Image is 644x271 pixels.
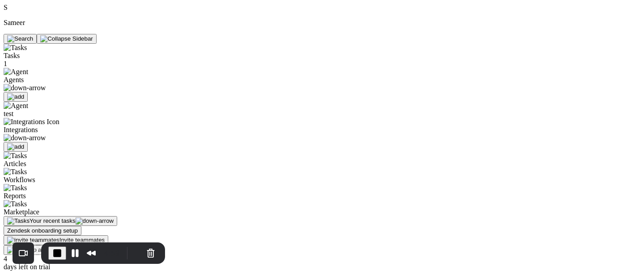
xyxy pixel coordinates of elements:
img: Tasks [7,217,30,225]
img: down-arrow [76,217,114,225]
span: Agents [4,76,122,92]
button: Your recent tasks [4,216,117,226]
span: Articles [4,160,26,167]
img: Tasks [4,184,27,192]
img: down-arrow [4,134,46,142]
button: Invite teammates [4,235,108,245]
span: 1 [4,60,7,67]
img: Search [7,35,33,42]
span: Workflows [4,176,35,183]
span: Reports [4,192,26,200]
button: Help and support [4,245,73,255]
img: add [7,143,24,150]
img: Tasks [4,44,27,52]
button: Zendesk onboarding setup [4,226,81,235]
img: Tasks [4,168,27,176]
img: Info [7,246,24,254]
img: Agent [4,68,28,76]
img: Collapse Sidebar [40,35,93,42]
span: Tasks [4,52,20,59]
img: invite teammates [7,237,59,244]
p: Sameer [4,19,122,27]
img: Agent [4,102,28,110]
span: Invite teammates [59,237,105,243]
span: Integrations [4,126,122,142]
span: days left on trial [4,263,50,271]
img: down-arrow [4,84,46,92]
span: Marketplace [4,208,39,216]
img: Tasks [4,152,27,160]
img: add [7,93,24,100]
img: Integrations Icon [4,118,59,126]
span: test [4,110,13,117]
div: 4 [4,255,122,263]
img: Tasks [4,200,27,208]
span: Your recent tasks [30,217,76,224]
span: S [4,4,8,11]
